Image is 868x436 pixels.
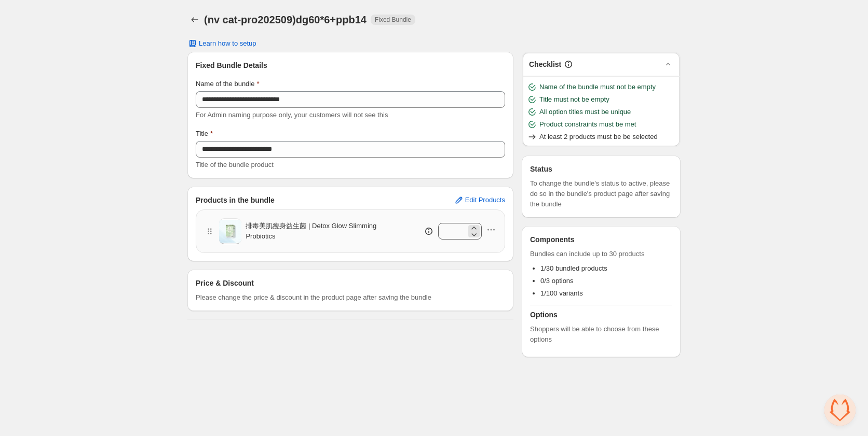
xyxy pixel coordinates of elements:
span: Edit Products [465,196,505,204]
span: Product constraints must be met [539,119,636,130]
span: 排毒美肌瘦身益生菌 | Detox Glow Slimming Probiotics [246,221,386,242]
span: To change the bundle's status to active, please do so in the bundle's product page after saving t... [530,178,672,209]
button: Back [187,12,202,27]
span: Learn how to setup [199,39,256,48]
span: Bundles can include up to 30 products [530,249,672,259]
h3: Fixed Bundle Details [196,60,505,71]
div: 开放式聊天 [824,395,856,426]
span: Title must not be empty [539,94,609,105]
h3: Checklist [529,59,561,69]
span: Fixed Bundle [375,16,411,24]
h3: Status [530,164,672,174]
label: Name of the bundle [196,79,260,89]
span: 0/3 options [540,277,574,285]
img: 排毒美肌瘦身益生菌 | Detox Glow Slimming Probiotics [219,220,241,242]
span: Name of the bundle must not be empty [539,82,656,92]
span: All option titles must be unique [539,107,631,117]
h3: Components [530,234,575,245]
span: For Admin naming purpose only, your customers will not see this [196,111,388,119]
span: 1/100 variants [540,289,583,297]
h3: Options [530,310,672,320]
button: Learn how to setup [181,36,263,51]
span: Shoppers will be able to choose from these options [530,324,672,345]
button: Edit Products [447,192,511,208]
span: At least 2 products must be be selected [539,132,658,142]
span: 1/30 bundled products [540,264,607,272]
span: Please change the price & discount in the product page after saving the bundle [196,292,431,303]
span: Title of the bundle product [196,161,274,168]
h3: Price & Discount [196,278,254,288]
h1: (nv cat-pro202509)dg60*6+ppb14 [204,13,367,26]
label: Title [196,129,213,139]
h3: Products in the bundle [196,195,275,205]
